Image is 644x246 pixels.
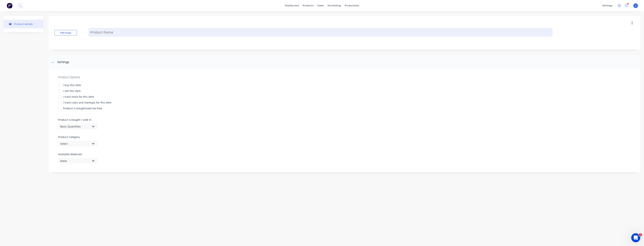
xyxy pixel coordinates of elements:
[315,3,326,8] div: sales
[58,75,631,79] div: Product Options
[57,60,69,65] div: Settings
[54,30,77,36] button: Add image
[639,233,642,236] span: 2
[600,3,614,8] div: settings
[58,124,98,129] button: Basic Quantities
[631,233,640,242] iframe: Intercom live chat
[283,3,301,8] a: dashboard
[635,4,636,7] span: J
[343,3,361,8] div: productivity
[14,23,33,25] div: Product details
[63,101,111,104] div: I track costs and markups for this item
[60,124,90,128] div: Basic Quantities
[63,89,81,93] div: I sell this item
[4,20,43,28] button: Product details
[7,3,12,8] img: Factory
[58,152,98,156] label: Available Materials
[58,135,96,139] label: Product Category
[63,95,94,99] div: I track stock for this item
[63,83,81,87] div: I buy this item
[58,158,98,164] button: None
[60,159,90,163] div: None
[58,141,98,146] button: Select
[326,3,343,8] div: purchasing
[60,142,90,146] div: Select
[63,106,102,110] div: Product is bought/sold tax-free
[58,118,96,122] label: Product is bought / sold in
[301,3,315,8] div: products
